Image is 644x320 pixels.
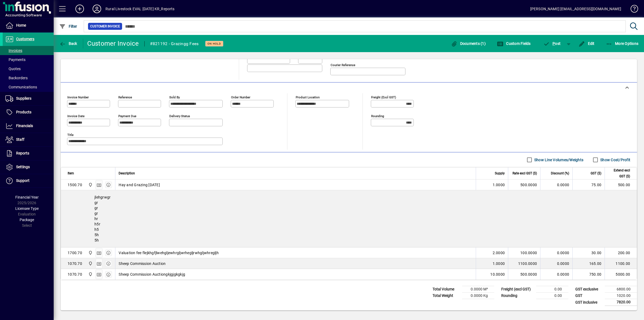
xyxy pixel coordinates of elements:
td: GST exclusive [573,286,605,293]
a: Settings [3,160,54,174]
td: 7820.00 [605,299,637,306]
span: Discount (%) [551,170,569,176]
mat-label: Freight (excl GST) [371,95,396,99]
span: 10.0000 [490,272,505,277]
button: Back [58,39,79,48]
mat-label: Reference [118,95,132,99]
div: 500.0000 [511,272,537,277]
div: 100.0000 [511,250,537,256]
label: Show Line Volumes/Weights [533,157,583,163]
mat-label: Courier Reference [331,63,355,67]
a: Financials [3,119,54,133]
span: Callum Stalker [87,261,93,267]
a: Payments [3,55,54,64]
span: Home [16,23,26,27]
span: Package [20,218,34,222]
a: Backorders [3,73,54,82]
div: 1500.70 [68,182,82,188]
span: Callum Stalker [87,271,93,277]
a: Home [3,19,54,32]
mat-label: Product location [296,95,320,99]
a: Invoices [3,46,54,55]
td: 30.00 [572,247,605,258]
span: More Options [606,41,639,46]
button: More Options [605,39,640,48]
span: Customers [16,37,34,41]
button: Filter [58,21,79,31]
span: 1.0000 [493,261,505,266]
td: 0.0000 [540,247,572,258]
div: 1070.70 [68,272,82,277]
mat-label: Order number [231,95,250,99]
span: Financials [16,124,33,128]
div: jlehgrwgr gr gr gr hr h5r h5 5h 5h [61,190,637,247]
td: GST [573,293,605,299]
td: 500.00 [605,179,637,190]
mat-label: Payment due [118,114,136,118]
span: Extend excl GST ($) [608,167,630,179]
td: GST inclusive [573,299,605,306]
span: Callum Stalker [87,250,93,256]
td: 6800.00 [605,286,637,293]
td: 165.00 [572,258,605,269]
a: Communications [3,82,54,92]
mat-label: Delivery status [169,114,190,118]
span: Documents (1) [451,41,486,46]
a: Products [3,106,54,119]
td: 750.00 [572,269,605,280]
span: Backorders [5,76,28,80]
span: Reports [16,151,29,155]
span: Support [16,178,30,183]
span: Invoices [5,48,22,53]
span: Supply [495,170,505,176]
td: 75.00 [572,179,605,190]
a: Staff [3,133,54,146]
td: Total Volume [430,286,462,293]
span: Financial Year [15,195,39,199]
span: Filter [59,24,77,28]
span: Description [119,170,135,176]
a: Suppliers [3,92,54,105]
span: Edit [579,41,595,46]
button: Custom Fields [496,39,532,48]
td: 0.00 [536,293,568,299]
span: On hold [207,42,221,45]
td: 200.00 [605,247,637,258]
span: Valuation fee flejkhgfjlwehgljewhrgljwrhegljrwhgljwhregljh [119,250,219,256]
app-page-header-button: Back [54,39,83,48]
span: Rate excl GST ($) [513,170,537,176]
span: Sheep Commission Auctiongkjgjgkgkjg [119,272,185,277]
a: Support [3,174,54,188]
div: 1070.70 [68,261,82,266]
div: Customer Invoice [87,39,139,48]
td: 5000.00 [605,269,637,280]
td: 1020.00 [605,293,637,299]
span: Customer Invoice [90,24,120,29]
span: Custom Fields [497,41,531,46]
a: Reports [3,147,54,160]
button: Edit [577,39,596,48]
td: 1100.00 [605,258,637,269]
span: GST ($) [591,170,601,176]
span: Suppliers [16,96,31,100]
div: 1100.0000 [511,261,537,266]
span: 2.0000 [493,250,505,256]
span: Sheep Commission Auction [119,261,166,266]
span: Communications [5,85,37,89]
span: Item [68,170,74,176]
span: Callum Stalker [87,182,93,188]
td: Freight (excl GST) [499,286,536,293]
span: Hay and Grazing [DATE] [119,182,160,188]
span: Products [16,110,31,114]
button: Post [541,39,563,48]
span: Staff [16,137,24,142]
td: 0.0000 [540,179,572,190]
div: #821192 - Grazingg Fees [150,39,199,48]
label: Show Cost/Profit [599,157,630,163]
td: Total Weight [430,293,462,299]
mat-label: Rounding [371,114,384,118]
div: [PERSON_NAME] [EMAIL_ADDRESS][DOMAIN_NAME] [530,5,621,13]
td: Rounding [499,293,536,299]
span: Back [59,41,77,46]
a: Knowledge Base [627,1,637,19]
